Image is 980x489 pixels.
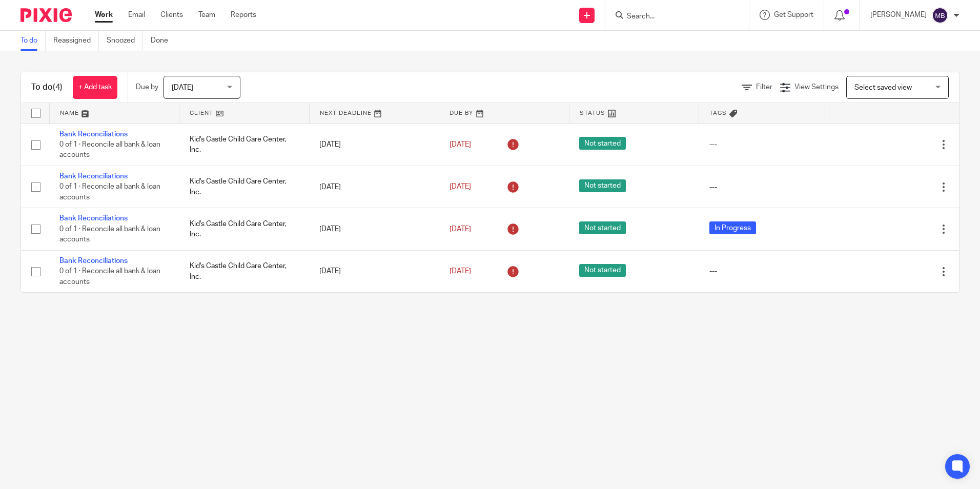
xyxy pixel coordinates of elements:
a: Reassigned [53,31,99,51]
a: Reports [231,10,256,20]
span: 0 of 1 · Reconcile all bank & loan accounts [59,268,160,286]
span: (4) [53,83,63,91]
span: [DATE] [172,84,193,91]
span: Get Support [774,11,813,18]
a: Bank Reconciliations [59,257,128,264]
a: Bank Reconciliations [59,131,128,138]
a: Clients [160,10,183,20]
span: In Progress [709,221,756,234]
td: Kid's Castle Child Care Center, Inc. [179,124,310,166]
span: Not started [579,221,626,234]
p: [PERSON_NAME] [870,10,927,20]
img: Pixie [21,8,72,22]
a: Done [151,31,176,51]
td: [DATE] [309,250,439,292]
td: Kid's Castle Child Care Center, Inc. [179,166,310,208]
span: Tags [709,110,727,116]
span: [DATE] [450,268,471,275]
span: Select saved view [854,84,912,91]
span: Filter [756,84,772,91]
td: [DATE] [309,208,439,250]
a: Bank Reconciliations [59,215,128,222]
img: svg%3E [932,7,948,24]
span: View Settings [794,84,839,91]
span: 0 of 1 · Reconcile all bank & loan accounts [59,141,160,159]
a: Bank Reconciliations [59,173,128,180]
a: Team [198,10,215,20]
p: Due by [136,82,158,92]
span: 0 of 1 · Reconcile all bank & loan accounts [59,226,160,243]
td: [DATE] [309,166,439,208]
span: Not started [579,179,626,192]
a: To do [21,31,46,51]
input: Search [626,12,718,22]
a: Email [128,10,145,20]
div: --- [709,266,819,276]
td: Kid's Castle Child Care Center, Inc. [179,208,310,250]
td: [DATE] [309,124,439,166]
span: [DATE] [450,184,471,191]
div: --- [709,139,819,150]
span: Not started [579,137,626,150]
span: [DATE] [450,226,471,233]
h1: To do [31,82,63,93]
div: --- [709,182,819,192]
span: [DATE] [450,141,471,148]
td: Kid's Castle Child Care Center, Inc. [179,250,310,292]
span: Not started [579,264,626,277]
a: Snoozed [107,31,143,51]
span: 0 of 1 · Reconcile all bank & loan accounts [59,184,160,201]
a: + Add task [73,76,117,99]
a: Work [95,10,113,20]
